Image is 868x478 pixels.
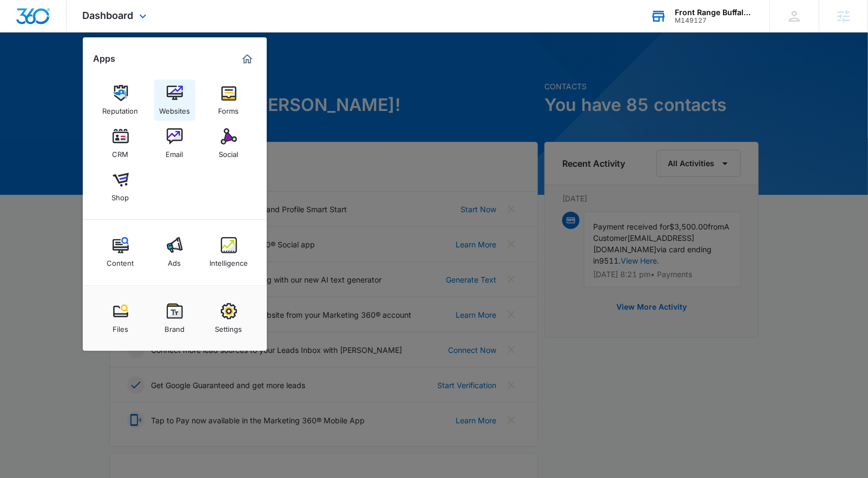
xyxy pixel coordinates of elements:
[100,298,141,339] a: Files
[166,145,183,159] div: Email
[103,101,139,115] div: Reputation
[83,10,134,21] span: Dashboard
[113,145,129,159] div: CRM
[113,319,128,333] div: Files
[208,232,249,273] a: Intelligence
[154,298,195,339] a: Brand
[165,319,185,333] div: Brand
[159,101,190,115] div: Websites
[675,17,754,24] div: account id
[208,298,249,339] a: Settings
[100,232,141,273] a: Content
[208,80,249,121] a: Forms
[112,188,129,202] div: Shop
[94,54,116,64] h2: Apps
[154,80,195,121] a: Websites
[219,145,239,159] div: Social
[219,101,239,115] div: Forms
[208,123,249,164] a: Social
[100,166,141,207] a: Shop
[675,8,754,17] div: account name
[154,123,195,164] a: Email
[100,80,141,121] a: Reputation
[239,50,256,68] a: Marketing 360® Dashboard
[154,232,195,273] a: Ads
[215,319,242,333] div: Settings
[209,253,248,267] div: Intelligence
[168,253,181,267] div: Ads
[107,253,134,267] div: Content
[100,123,141,164] a: CRM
